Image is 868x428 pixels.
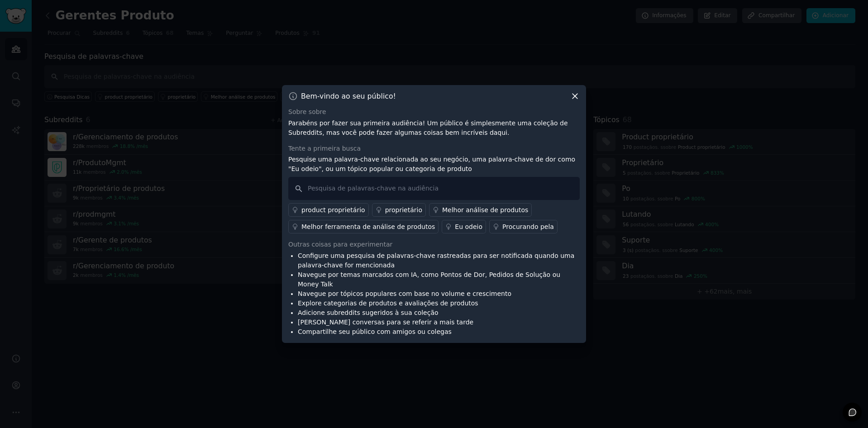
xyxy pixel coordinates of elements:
[298,299,580,308] li: Explore categorias de produtos e avaliações de produtos
[385,205,422,215] div: proprietário
[442,220,486,233] a: Eu odeio
[288,240,580,249] div: Outras coisas para experimentar
[489,220,558,233] a: Procurando pela
[288,107,580,117] div: Sobre sobre
[288,144,580,153] div: Tente a primeira busca
[442,205,528,215] div: Melhor análise de produtos
[288,177,580,200] input: Pesquisa de palavras-chave na audiência
[301,222,435,232] div: Melhor ferramenta de análise de produtos
[298,270,580,289] li: Navegue por temas marcados com IA, como Pontos de Dor, Pedidos de Solução ou Money Talk
[288,155,580,174] p: Pesquise uma palavra-chave relacionada ao seu negócio, uma palavra-chave de dor como "Eu odeio", ...
[372,203,426,217] a: proprietário
[455,222,482,232] div: Eu odeio
[298,289,580,299] li: Navegue por tópicos populares com base no volume e crescimento
[288,203,369,217] a: product proprietário
[298,251,580,270] li: Configure uma pesquisa de palavras-chave rastreadas para ser notificada quando uma palavra-chave ...
[429,203,532,217] a: Melhor análise de produtos
[301,91,396,101] h3: Bem-vindo ao seu público!
[298,327,580,337] li: Compartilhe seu público com amigos ou colegas
[298,308,580,318] li: Adicione subreddits sugeridos à sua coleção
[288,220,439,233] a: Melhor ferramenta de análise de produtos
[502,222,554,232] div: Procurando pela
[301,205,365,215] div: product proprietário
[288,119,580,138] p: Parabéns por fazer sua primeira audiência! Um público é simplesmente uma coleção de Subreddits, m...
[298,318,580,327] li: [PERSON_NAME] conversas para se referir a mais tarde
